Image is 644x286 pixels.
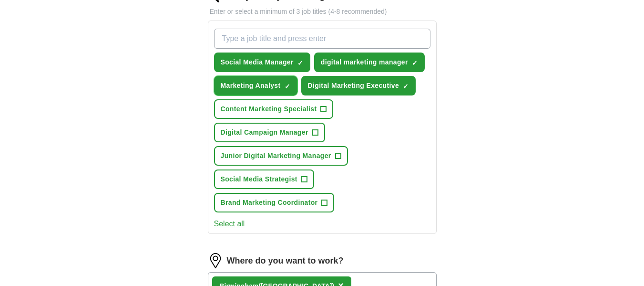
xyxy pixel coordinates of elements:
button: Digital Marketing Executive✓ [301,76,416,95]
button: Content Marketing Specialist [214,99,334,119]
span: Digital Marketing Executive [308,81,399,91]
p: Enter or select a minimum of 3 job titles (4-8 recommended) [208,7,437,17]
span: ✓ [285,83,290,90]
span: digital marketing manager [321,57,408,67]
button: Social Media Manager✓ [214,53,310,72]
span: ✓ [297,59,303,67]
button: Junior Digital Marketing Manager [214,146,348,166]
input: Type a job title and press enter [214,29,430,49]
span: Social Media Manager [221,57,294,67]
span: ✓ [412,59,418,67]
span: Digital Campaign Manager [221,127,308,138]
span: Content Marketing Specialist [221,104,317,114]
button: Digital Campaign Manager [214,123,325,142]
span: Brand Marketing Coordinator [221,198,318,208]
span: Marketing Analyst [221,81,281,91]
button: digital marketing manager✓ [314,53,425,72]
button: Brand Marketing Coordinator [214,193,335,212]
button: Marketing Analyst✓ [214,76,297,95]
label: Where do you want to work? [227,254,344,267]
button: Social Media Strategist [214,169,314,189]
span: Social Media Strategist [221,174,297,184]
span: Junior Digital Marketing Manager [221,151,331,161]
span: ✓ [403,83,409,90]
img: location.png [208,253,223,268]
button: Select all [214,218,245,230]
